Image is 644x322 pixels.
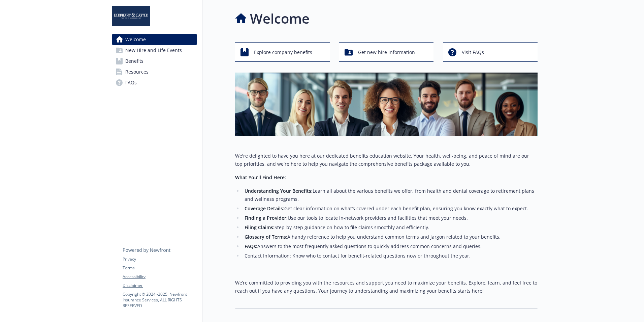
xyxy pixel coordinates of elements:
[123,291,197,308] p: Copyright © 2024 - 2025 , Newfront Insurance Services, ALL RIGHTS RESERVED
[235,279,538,295] p: We’re committed to providing you with the resources and support you need to maximize your benefit...
[254,46,312,59] span: Explore company benefits
[235,42,330,62] button: Explore company benefits
[125,34,146,45] span: Welcome
[125,77,137,88] span: FAQs
[112,56,197,66] a: Benefits
[243,205,538,213] li: Get clear information on what’s covered under each benefit plan, ensuring you know exactly what t...
[245,215,288,221] strong: Finding a Provider:
[112,66,197,77] a: Resources
[443,42,538,62] button: Visit FAQs
[112,77,197,88] a: FAQs
[358,46,415,59] span: Get new hire information
[125,45,182,56] span: New Hire and Life Events
[250,8,310,29] h1: Welcome
[243,242,538,250] li: Answers to the most frequently asked questions to quickly address common concerns and queries.
[339,42,434,62] button: Get new hire information
[243,223,538,232] li: Step-by-step guidance on how to file claims smoothly and efficiently.
[245,205,284,212] strong: Coverage Details:
[243,214,538,222] li: Use our tools to locate in-network providers and facilities that meet your needs.
[245,243,257,249] strong: FAQs:
[235,152,538,168] p: We're delighted to have you here at our dedicated benefits education website. Your health, well-b...
[462,46,484,59] span: Visit FAQs
[125,66,149,77] span: Resources
[245,224,275,231] strong: Filing Claims:
[112,45,197,56] a: New Hire and Life Events
[245,188,313,194] strong: Understanding Your Benefits:
[112,34,197,45] a: Welcome
[235,174,286,181] strong: What You’ll Find Here:
[123,274,197,280] a: Accessibility
[123,256,197,262] a: Privacy
[243,233,538,241] li: A handy reference to help you understand common terms and jargon related to your benefits.
[235,73,538,136] img: overview page banner
[125,56,143,66] span: Benefits
[123,265,197,271] a: Terms
[243,252,538,260] li: Contact Information: Know who to contact for benefit-related questions now or throughout the year.
[243,187,538,203] li: Learn all about the various benefits we offer, from health and dental coverage to retirement plan...
[123,283,197,289] a: Disclaimer
[245,234,287,240] strong: Glossary of Terms:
